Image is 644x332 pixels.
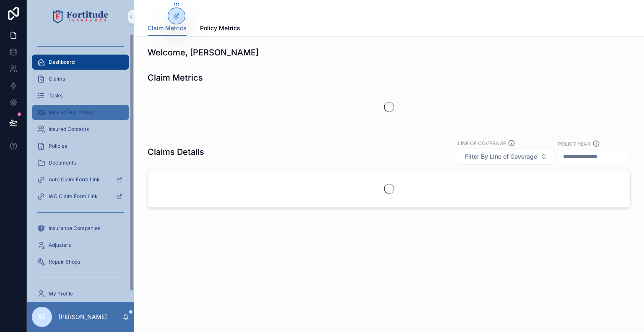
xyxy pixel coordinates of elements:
span: Policies [49,143,67,149]
button: Select Button [458,149,554,165]
a: Tasks [32,88,129,103]
a: My Profile [32,286,129,301]
span: Repair Shops [49,259,80,265]
span: WC Claim Form Link [49,193,98,200]
span: Adjusters [49,242,71,248]
span: Claim Metrics [148,24,187,32]
span: Insured Contacts [49,126,89,133]
a: Dashboard [32,55,129,70]
a: Claim Metrics [148,21,187,37]
span: Filter By Line of Coverage [465,152,537,161]
span: Auto Claim Form Link [49,176,100,183]
span: Insurance Companies [49,225,100,232]
a: Policies [32,139,129,154]
span: Insured Businesses [49,109,94,116]
span: Tasks [49,92,62,99]
span: AF [38,312,46,322]
span: Dashboard [49,59,75,65]
a: Adjusters [32,238,129,253]
p: [PERSON_NAME] [59,313,107,321]
a: Policy Metrics [200,21,240,37]
a: Claims [32,71,129,86]
a: Documents [32,155,129,170]
h1: Claims Details [148,146,204,158]
img: App logo [53,10,109,24]
h1: Claim Metrics [148,72,203,84]
h1: Welcome, [PERSON_NAME] [148,47,259,58]
a: WC Claim Form Link [32,189,129,204]
label: Line of Coverage [458,139,506,147]
span: Claims [49,76,65,82]
a: Insured Businesses [32,105,129,120]
div: scrollable content [27,34,134,302]
span: Documents [49,159,76,166]
span: My Profile [49,290,73,297]
label: Policy Year [558,140,591,147]
a: Repair Shops [32,254,129,269]
iframe: Spotlight [1,40,16,55]
a: Insured Contacts [32,122,129,137]
a: Insurance Companies [32,221,129,236]
span: Policy Metrics [200,24,240,32]
a: Auto Claim Form Link [32,172,129,187]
